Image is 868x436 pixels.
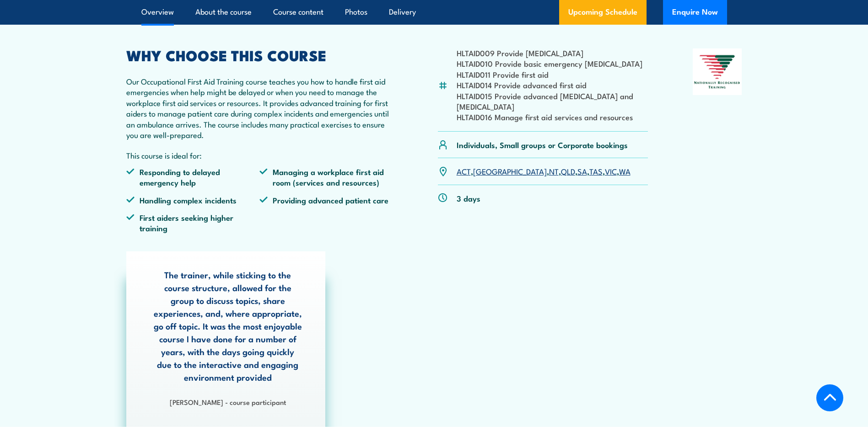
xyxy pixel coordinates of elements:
li: HLTAID015 Provide advanced [MEDICAL_DATA] and [MEDICAL_DATA] [457,90,648,112]
li: Handling complex incidents [126,195,260,205]
a: NT [549,165,559,176]
h2: WHY CHOOSE THIS COURSE [126,48,394,61]
li: Responding to delayed emergency help [126,166,260,188]
strong: [PERSON_NAME] - course participant [170,397,286,407]
li: HLTAID016 Manage first aid services and resources [457,112,648,122]
p: 3 days [457,193,480,203]
a: WA [619,165,631,176]
p: The trainer, while sticking to the course structure, allowed for the group to discuss topics, sha... [153,268,302,383]
p: This course is ideal for: [126,150,394,160]
li: HLTAID014 Provide advanced first aid [457,80,648,90]
li: First aiders seeking higher training [126,212,260,234]
li: Managing a workplace first aid room (services and resources) [259,166,393,188]
li: HLTAID011 Provide first aid [457,69,648,80]
p: Our Occupational First Aid Training course teaches you how to handle first aid emergencies when h... [126,76,394,140]
p: Individuals, Small groups or Corporate bookings [457,139,628,150]
li: HLTAID009 Provide [MEDICAL_DATA] [457,48,648,58]
li: HLTAID010 Provide basic emergency [MEDICAL_DATA] [457,58,648,69]
a: ACT [457,165,471,176]
a: [GEOGRAPHIC_DATA] [473,165,547,176]
a: VIC [605,165,617,176]
li: Providing advanced patient care [259,195,393,205]
p: , , , , , , , [457,166,631,176]
a: TAS [589,165,603,176]
a: QLD [561,165,575,176]
img: Nationally Recognised Training logo. [693,48,742,95]
a: SA [577,165,587,176]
